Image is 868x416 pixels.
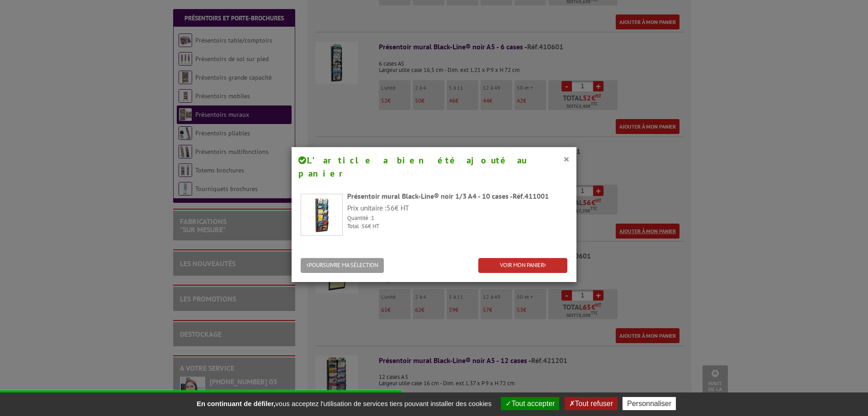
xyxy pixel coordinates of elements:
button: Tout accepter [501,397,559,410]
button: × [563,153,570,165]
p: Total : € HT [347,222,567,231]
div: Présentoir mural Black-Line® noir 1/3 A4 - 10 cases - [347,191,567,201]
button: Personnaliser (fenêtre modale) [623,397,676,410]
h4: L’article a bien été ajouté au panier [298,154,570,180]
p: Prix unitaire : € HT [347,203,567,213]
span: 56 [387,203,395,212]
p: Quantité : [347,214,567,223]
span: 1 [371,214,374,222]
span: Réf.411001 [513,191,549,201]
button: Tout refuser [565,397,618,410]
span: vous acceptez l'utilisation de services tiers pouvant installer des cookies [192,400,496,407]
a: VOIR MON PANIER [478,258,567,273]
button: POURSUIVRE MA SÉLECTION [301,258,384,273]
strong: En continuant de défiler, [197,400,275,407]
span: 56 [362,222,368,230]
